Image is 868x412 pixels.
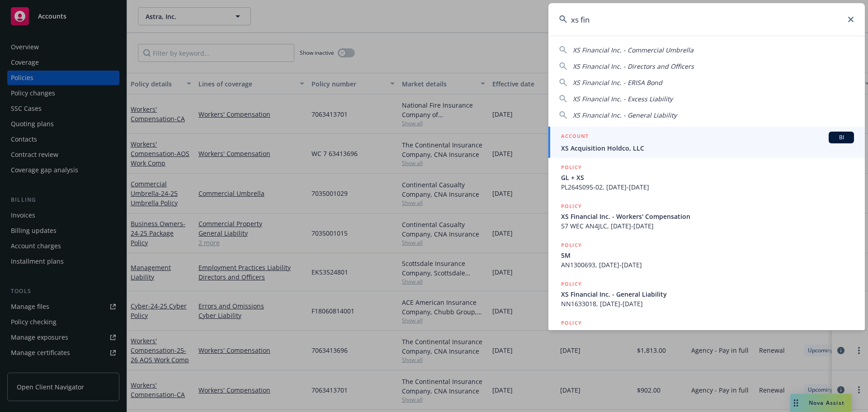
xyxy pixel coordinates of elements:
a: POLICYGL + XSPL2645095-02, [DATE]-[DATE] [548,158,865,197]
h5: POLICY [561,202,582,211]
h5: POLICY [561,163,582,172]
a: ACCOUNTBIXS Acquisition Holdco, LLC [548,127,865,158]
a: POLICYPrimary [548,313,865,352]
h5: POLICY [561,279,582,289]
span: NN1633018, [DATE]-[DATE] [561,299,854,308]
span: 5M [561,251,854,260]
span: XS Financial Inc. - Directors and Officers [573,62,694,71]
span: XS Acquisition Holdco, LLC [561,143,854,153]
span: PL2645095-02, [DATE]-[DATE] [561,182,854,192]
span: XS Financial Inc. - General Liability [561,289,854,299]
span: XS Financial Inc. - Excess Liability [573,95,673,103]
a: POLICYXS Financial Inc. - General LiabilityNN1633018, [DATE]-[DATE] [548,275,865,313]
span: XS Financial Inc. - Commercial Umbrella [573,46,693,54]
span: Primary [561,328,854,338]
a: POLICY5MAN1300693, [DATE]-[DATE] [548,236,865,275]
input: Search... [548,3,865,36]
span: XS Financial Inc. - General Liability [573,111,677,119]
h5: POLICY [561,241,582,250]
span: XS Financial Inc. - Workers' Compensation [561,212,854,221]
a: POLICYXS Financial Inc. - Workers' Compensation57 WEC AN4JLC, [DATE]-[DATE] [548,197,865,236]
span: 57 WEC AN4JLC, [DATE]-[DATE] [561,221,854,231]
span: BI [832,133,850,142]
h5: ACCOUNT [561,132,589,142]
h5: POLICY [561,318,582,327]
span: XS Financial Inc. - ERISA Bond [573,78,662,87]
span: AN1300693, [DATE]-[DATE] [561,260,854,270]
span: GL + XS [561,173,854,182]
